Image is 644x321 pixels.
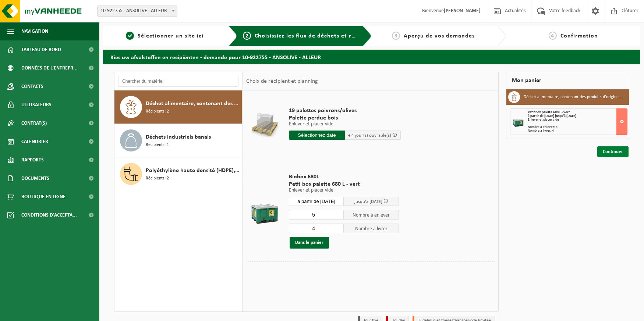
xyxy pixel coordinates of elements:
strong: [PERSON_NAME] [444,8,481,14]
span: Polyéthylène haute densité (HDPE), bidons et fûts, volume > 2litres, coloré [146,166,240,175]
button: Déchets industriels banals Récipients: 1 [114,124,242,157]
span: Contrat(s) [21,114,47,132]
span: Récipients: 2 [146,175,169,182]
span: Nombre à livrer [344,224,399,233]
span: Déchet alimentaire, contenant des produits d'origine animale, emballage mélangé (sans verre), cat 3 [146,99,240,108]
span: Déchets industriels banals [146,133,211,142]
input: Sélectionnez date [289,131,345,140]
span: Choisissiez les flux de déchets et récipients [255,33,377,39]
button: Déchet alimentaire, contenant des produits d'origine animale, emballage mélangé (sans verre), cat... [114,90,242,124]
span: + 4 jour(s) ouvrable(s) [348,133,391,138]
span: Tableau de bord [21,40,61,59]
p: Enlever et placer vide [289,122,401,127]
span: 3 [392,32,400,40]
span: 2 [243,32,251,40]
span: jusqu'à [DATE] [354,199,382,204]
span: Calendrier [21,132,48,151]
span: Confirmation [560,33,598,39]
span: Rapports [21,151,44,169]
input: Chercher du matériel [118,76,238,87]
span: Documents [21,169,49,188]
span: Récipients: 1 [146,142,169,149]
div: Nombre à livrer: 4 [528,129,627,133]
span: Conditions d'accepta... [21,206,77,224]
a: 1Sélectionner un site ici [107,32,223,40]
span: Aperçu de vos demandes [404,33,475,39]
button: Polyéthylène haute densité (HDPE), bidons et fûts, volume > 2litres, coloré Récipients: 2 [114,157,242,190]
span: Contacts [21,77,43,96]
h2: Kies uw afvalstoffen en recipiënten - demande pour 10-922755 - ANSOLIVE - ALLEUR [103,50,640,64]
div: Enlever et placer vide [528,118,627,122]
span: Boutique en ligne [21,188,66,206]
span: Biobox 680L [289,173,399,181]
h3: Déchet alimentaire, contenant des produits d'origine animale, emballage mélangé (sans verre), cat 3 [524,91,623,103]
strong: à partir de [DATE] jusqu'à [DATE] [528,114,576,118]
div: Mon panier [506,72,629,89]
a: Continuer [597,146,629,157]
span: Récipients: 2 [146,108,169,115]
p: Enlever et placer vide [289,188,399,193]
span: Utilisateurs [21,96,52,114]
span: Nombre à enlever [344,210,399,220]
span: Navigation [21,22,48,40]
span: Sélectionner un site ici [138,33,204,39]
span: Données de l'entrepr... [21,59,78,77]
span: 10-922755 - ANSOLIVE - ALLEUR [98,6,177,16]
span: Petit box palette 680 L - vert [289,181,399,188]
button: Dans le panier [290,237,329,249]
span: Palette perdue bois [289,114,401,122]
span: 10-922755 - ANSOLIVE - ALLEUR [97,6,177,17]
div: Choix de récipient et planning [243,72,322,90]
span: Petit box palette 680 L - vert [528,110,570,114]
span: 1 [126,32,134,40]
span: 4 [549,32,557,40]
span: 19 palettes poivrons/olives [289,107,401,114]
div: Nombre à enlever: 5 [528,125,627,129]
input: Sélectionnez date [289,197,344,206]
